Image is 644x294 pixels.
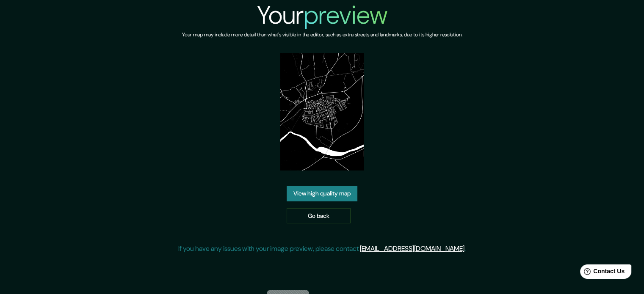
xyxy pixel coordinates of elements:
[178,244,466,254] p: If you have any issues with your image preview, please contact .
[287,208,351,224] a: Go back
[287,186,357,201] a: View high quality map
[280,53,364,170] img: created-map-preview
[182,30,462,39] h6: Your map may include more detail than what's visible in the editor, such as extra streets and lan...
[569,261,635,285] iframe: Help widget launcher
[360,244,464,253] a: [EMAIL_ADDRESS][DOMAIN_NAME]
